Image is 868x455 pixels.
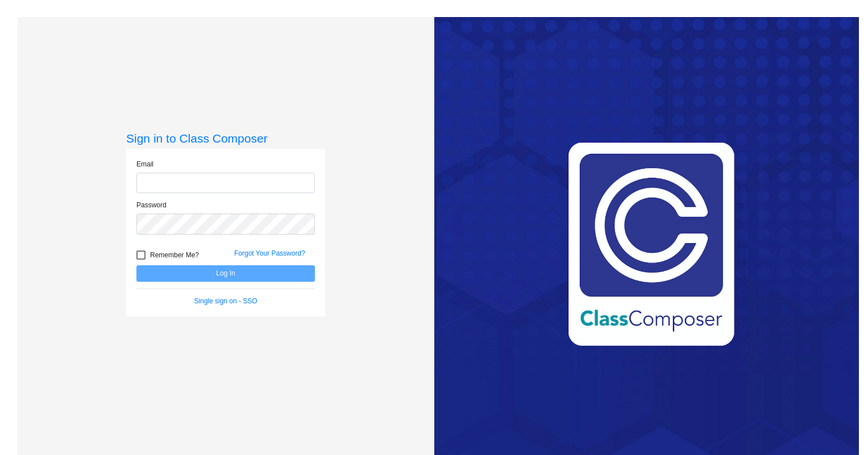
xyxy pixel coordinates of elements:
button: Log In [136,265,315,282]
a: Forgot Your Password? [234,249,305,257]
h3: Sign in to Class Composer [126,131,325,145]
span: Remember Me? [150,248,199,262]
label: Password [136,200,167,210]
label: Email [136,159,153,169]
a: Single sign on - SSO [194,297,257,305]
